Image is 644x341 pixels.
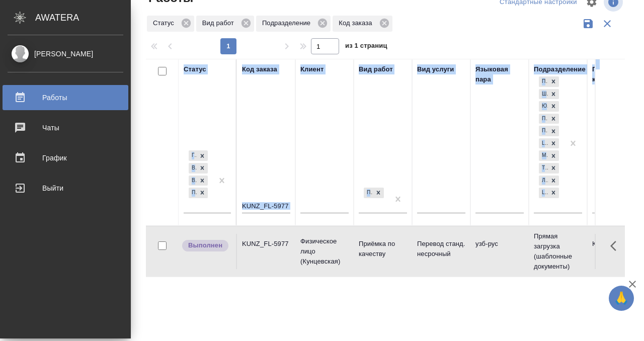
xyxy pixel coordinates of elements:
div: Прямая загрузка (шаблонные документы), Шаблонные документы, Юридический, Проектный офис, Проектна... [538,175,560,187]
div: LegalQA [539,138,548,149]
button: Здесь прячутся важные кнопки [604,234,628,258]
div: Локализация [539,176,548,186]
div: Медицинский [539,150,548,161]
span: из 1 страниц [345,40,387,54]
div: Готов к работе, В работе, Выполнен, Подбор [188,149,209,162]
div: Проектный офис [539,114,548,124]
div: Приёмка по качеству [363,187,385,199]
div: Код заказа [333,16,392,32]
div: Подразделение [256,16,331,32]
div: Чаты [8,120,123,135]
div: Готов к работе, В работе, Выполнен, Подбор [188,187,209,199]
div: Код заказа [242,64,277,74]
div: AWATERA [35,8,131,28]
div: Приёмка по качеству [364,188,373,198]
div: Проектная группа [539,126,548,136]
div: Прямая загрузка (шаблонные документы), Шаблонные документы, Юридический, Проектный офис, Проектна... [538,125,560,137]
a: Чаты [3,115,128,140]
span: 🙏 [613,288,630,309]
div: Выполнен [189,176,197,186]
div: График [8,150,123,165]
div: Юридический [539,101,548,112]
button: 🙏 [609,286,634,311]
div: Шаблонные документы [539,89,548,100]
div: Проектная команда [592,64,640,84]
div: Прямая загрузка (шаблонные документы), Шаблонные документы, Юридический, Проектный офис, Проектна... [538,113,560,125]
a: Работы [3,85,128,110]
div: Прямая загрузка (шаблонные документы), Шаблонные документы, Юридический, Проектный офис, Проектна... [538,100,560,113]
div: Вид услуги [417,64,454,74]
div: Статус [184,64,206,74]
p: Статус [153,18,178,28]
div: Вид работ [359,64,393,74]
div: Исполнитель завершил работу [181,239,231,252]
div: Готов к работе [189,150,197,161]
p: Перевод станд. несрочный [417,239,465,259]
div: Прямая загрузка (шаблонные документы), Шаблонные документы, Юридический, Проектный офис, Проектна... [538,162,560,175]
div: Клиент [300,64,324,74]
p: Вид работ [202,18,237,28]
div: В работе [189,163,197,174]
div: Прямая загрузка (шаблонные документы), Шаблонные документы, Юридический, Проектный офис, Проектна... [538,149,560,162]
div: Технический [539,163,548,174]
div: Прямая загрузка (шаблонные документы), Шаблонные документы, Юридический, Проектный офис, Проектна... [538,187,560,199]
button: Сбросить фильтры [598,14,617,33]
div: Подразделение [534,64,586,74]
p: Выполнен [188,240,222,250]
div: Готов к работе, В работе, Выполнен, Подбор [188,175,209,187]
div: Подбор [189,188,197,198]
div: Работы [8,90,123,105]
a: Выйти [3,176,128,201]
div: Прямая загрузка (шаблонные документы), Шаблонные документы, Юридический, Проектный офис, Проектна... [538,137,560,150]
div: Прямая загрузка (шаблонные документы), Шаблонные документы, Юридический, Проектный офис, Проектна... [538,75,560,88]
div: Вид работ [196,16,254,32]
p: Код заказа [339,18,375,28]
p: Подразделение [262,18,314,28]
a: График [3,145,128,170]
p: Физическое лицо (Кунцевская) [300,236,349,267]
button: Сохранить фильтры [579,14,598,33]
div: KUNZ_FL-5977 [242,239,290,249]
div: Готов к работе, В работе, Выполнен, Подбор [188,162,209,175]
div: LocQA [539,188,548,198]
div: Статус [147,16,194,32]
div: [PERSON_NAME] [8,48,123,59]
div: Выйти [8,181,123,196]
div: Прямая загрузка (шаблонные документы) [539,76,548,87]
div: Прямая загрузка (шаблонные документы), Шаблонные документы, Юридический, Проектный офис, Проектна... [538,88,560,101]
p: Приёмка по качеству [359,239,407,259]
td: Прямая загрузка (шаблонные документы) [529,226,587,277]
td: узб-рус [470,234,529,269]
div: Языковая пара [475,64,524,84]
